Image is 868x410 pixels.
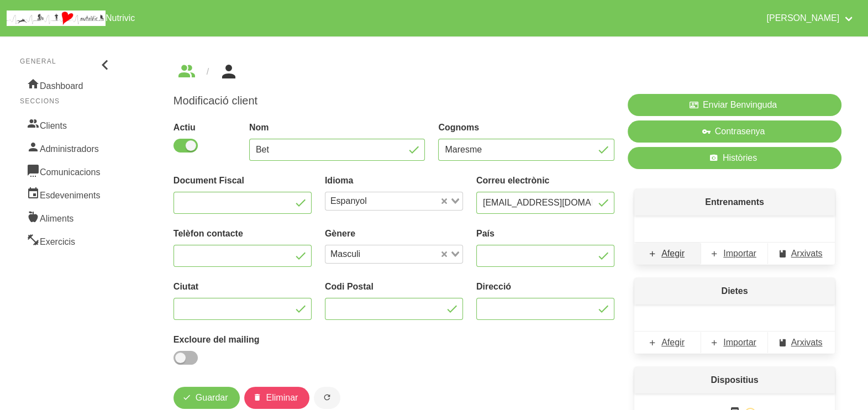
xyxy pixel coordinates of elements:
p: Entrenaments [634,189,835,215]
label: Idioma [325,174,463,187]
p: Dispositius [634,367,835,393]
label: Cognoms [438,121,614,134]
img: company_logo [7,10,106,26]
a: Clients [20,113,114,136]
a: Administradors [20,136,114,159]
span: Guardar [196,391,228,404]
a: [PERSON_NAME] [760,4,861,32]
button: Guardar [173,387,240,409]
span: Arxivats [791,336,823,349]
a: Afegir [634,243,701,265]
input: Search for option [371,195,439,208]
p: Dietes [634,278,835,304]
button: Eliminar [244,387,310,409]
h1: Modificació client [173,94,614,108]
span: Arxivats [791,247,823,260]
label: Nom [249,121,425,134]
input: Search for option [364,248,439,261]
button: Contrasenya [628,120,841,143]
a: Històries [628,147,841,169]
div: Search for option [325,245,463,264]
a: Importar [701,332,768,354]
a: Dashboard [20,73,114,96]
a: Aliments [20,206,114,229]
p: General [20,56,114,66]
label: Ciutat [173,280,312,293]
a: Comunicacions [20,159,114,182]
span: Espanyol [328,195,370,208]
label: Telèfon contacte [173,227,312,240]
label: Codi Postal [325,280,463,293]
span: Masculi [328,248,363,261]
span: Històries [723,151,757,165]
a: Arxivats [768,332,835,354]
button: Clear Selected [441,250,447,259]
a: Afegir [634,332,701,354]
div: Search for option [325,192,463,211]
span: Importar [723,336,756,349]
span: Enviar Benvinguda [703,98,777,112]
a: Arxivats [768,243,835,265]
label: Correu electrònic [476,174,614,187]
span: Importar [723,247,756,260]
label: Actiu [173,121,236,134]
a: Importar [701,243,768,265]
button: Enviar Benvinguda [628,94,841,116]
label: País [476,227,614,240]
button: Clear Selected [441,197,447,206]
a: Esdeveniments [20,182,114,206]
span: Afegir [661,247,685,260]
p: Seccions [20,96,114,106]
span: Eliminar [266,391,298,404]
label: Direcció [476,280,614,293]
nav: breadcrumbs [173,63,841,81]
label: Document Fiscal [173,174,312,187]
a: Exercicis [20,229,114,252]
span: Afegir [661,336,685,349]
label: Excloure del mailing [173,333,312,346]
span: Contrasenya [715,125,765,138]
label: Gènere [325,227,463,240]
